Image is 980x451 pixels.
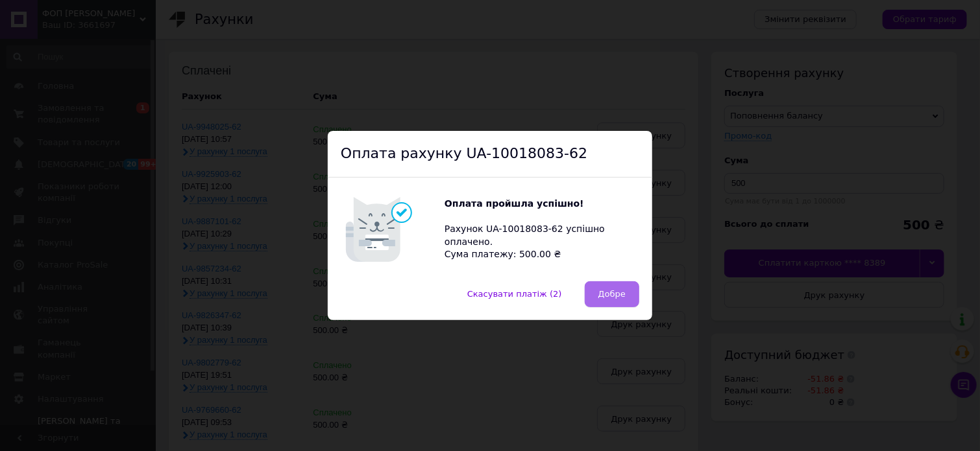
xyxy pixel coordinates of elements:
span: Добре [598,289,626,299]
div: Рахунок UA-10018083-62 успішно оплачено. Сума платежу: 500.00 ₴ [445,198,639,261]
div: Оплата рахунку UA-10018083-62 [328,131,652,178]
span: Скасувати платіж (2) [467,289,562,299]
b: Оплата пройшла успішно! [445,198,584,209]
button: Добре [585,281,639,307]
button: Скасувати платіж (2) [454,281,576,307]
img: Котик говорить Оплата пройшла успішно! [341,191,445,268]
